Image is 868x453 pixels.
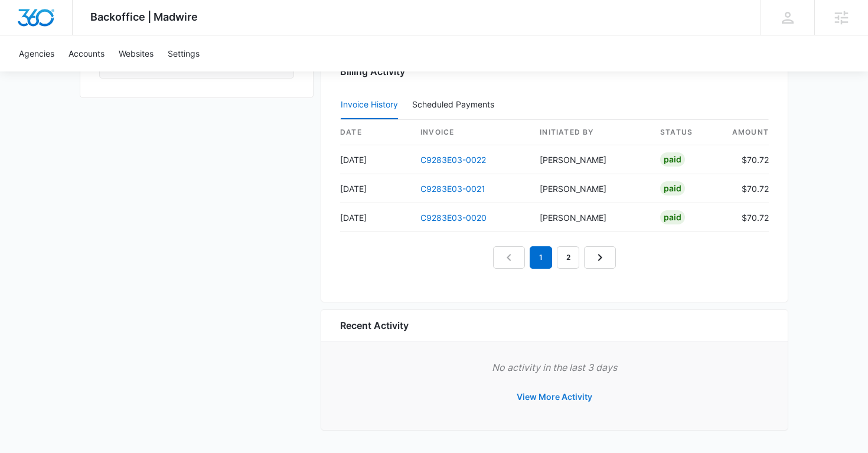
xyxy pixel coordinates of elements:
[340,318,409,333] h6: Recent Activity
[90,11,198,23] span: Backoffice | Madwire
[660,181,685,195] div: Paid
[722,203,769,232] td: $70.72
[660,152,685,167] div: Paid
[722,174,769,203] td: $70.72
[161,35,207,71] a: Settings
[340,174,411,203] td: [DATE]
[340,120,411,145] th: date
[651,120,722,145] th: status
[340,203,411,232] td: [DATE]
[412,100,499,109] div: Scheduled Payments
[341,91,398,119] button: Invoice History
[420,184,485,194] a: C9283E03-0021
[12,35,61,71] a: Agencies
[557,246,579,269] a: Page 2
[530,203,651,232] td: [PERSON_NAME]
[340,64,769,79] h3: Billing Activity
[420,155,486,165] a: C9283E03-0022
[112,35,161,71] a: Websites
[660,210,685,224] div: Paid
[493,246,616,269] nav: Pagination
[340,145,411,174] td: [DATE]
[584,246,616,269] a: Next Page
[722,120,769,145] th: amount
[530,120,651,145] th: Initiated By
[340,360,769,374] p: No activity in the last 3 days
[530,246,552,269] em: 1
[530,145,651,174] td: [PERSON_NAME]
[722,145,769,174] td: $70.72
[61,35,112,71] a: Accounts
[420,213,487,223] a: C9283E03-0020
[530,174,651,203] td: [PERSON_NAME]
[411,120,530,145] th: invoice
[505,383,604,411] button: View More Activity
